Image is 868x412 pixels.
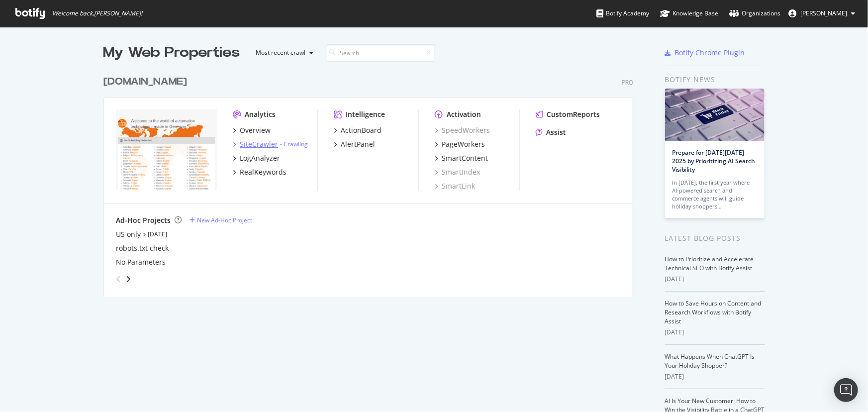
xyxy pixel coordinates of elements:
div: Knowledge Base [660,8,718,18]
img: Prepare for Black Friday 2025 by Prioritizing AI Search Visibility [665,89,765,141]
a: Botify Chrome Plugin [665,48,745,58]
a: SpeedWorkers [435,125,490,135]
div: Assist [546,127,566,137]
a: Prepare for [DATE][DATE] 2025 by Prioritizing AI Search Visibility [673,148,756,174]
div: Analytics [245,109,276,119]
div: Latest Blog Posts [665,233,765,244]
div: My Web Properties [103,43,240,63]
div: angle-left [112,271,125,287]
div: Activation [447,109,481,119]
a: CustomReports [536,109,600,119]
div: Pro [622,78,633,87]
div: grid [103,63,641,297]
a: How to Prioritize and Accelerate Technical SEO with Botify Assist [665,255,754,272]
div: LogAnalyzer [240,153,280,163]
button: [PERSON_NAME] [780,5,863,21]
a: SmartIndex [435,167,480,177]
div: [DOMAIN_NAME] [103,75,187,89]
a: SmartContent [435,153,488,163]
div: ActionBoard [341,125,382,135]
a: LogAnalyzer [233,153,280,163]
a: RealKeywords [233,167,287,177]
a: Crawling [284,140,308,148]
a: SmartLink [435,181,475,191]
a: [DATE] [148,230,167,238]
div: In [DATE], the first year where AI-powered search and commerce agents will guide holiday shoppers… [673,179,757,210]
div: Ad-Hoc Projects [116,215,171,225]
a: ActionBoard [334,125,382,135]
button: Most recent crawl [248,45,318,61]
img: www.IFM.com [116,109,217,190]
div: [DATE] [665,372,765,381]
a: Overview [233,125,271,135]
div: PageWorkers [442,139,485,149]
a: What Happens When ChatGPT Is Your Holiday Shopper? [665,352,755,370]
a: PageWorkers [435,139,485,149]
div: [DATE] [665,275,765,284]
div: Most recent crawl [256,50,306,56]
div: RealKeywords [240,167,287,177]
a: [DOMAIN_NAME] [103,75,191,89]
div: Intelligence [346,109,385,119]
a: US only [116,229,141,239]
div: SmartContent [442,153,488,163]
span: Welcome back, [PERSON_NAME] ! [52,9,142,17]
div: AlertPanel [341,139,375,149]
a: New Ad-Hoc Project [190,216,252,224]
div: Open Intercom Messenger [834,378,858,402]
div: SiteCrawler [240,139,278,149]
a: No Parameters [116,257,166,267]
span: Jack Firneno [800,9,847,17]
div: Botify Chrome Plugin [675,48,745,58]
div: angle-right [125,274,132,284]
a: Assist [536,127,566,137]
div: [DATE] [665,328,765,337]
div: Overview [240,125,271,135]
div: CustomReports [547,109,600,119]
div: Botify Academy [596,8,649,18]
div: Organizations [729,8,780,18]
a: AlertPanel [334,139,375,149]
input: Search [326,44,435,62]
div: New Ad-Hoc Project [197,216,252,224]
div: - [280,140,308,148]
a: How to Save Hours on Content and Research Workflows with Botify Assist [665,299,762,325]
a: robots.txt check [116,243,169,253]
a: SiteCrawler- Crawling [233,139,308,149]
div: Botify news [665,74,765,85]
